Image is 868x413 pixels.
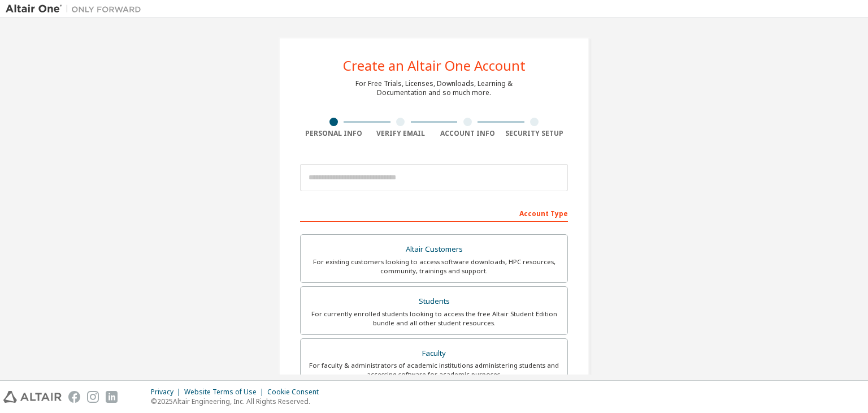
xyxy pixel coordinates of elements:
img: linkedin.svg [106,391,118,403]
div: Altair Customers [307,242,561,257]
div: Website Terms of Use [184,388,267,397]
div: For currently enrolled students looking to access the free Altair Student Edition bundle and all ... [307,309,561,328]
div: Create an Altair One Account [343,59,526,72]
div: Privacy [151,388,184,397]
div: Verify Email [367,129,435,138]
div: For existing customers looking to access software downloads, HPC resources, community, trainings ... [307,257,561,276]
div: For Free Trials, Licenses, Downloads, Learning & Documentation and so much more. [355,79,513,97]
div: Students [307,294,561,309]
div: Account Type [300,204,568,222]
div: Personal Info [300,129,367,138]
img: instagram.svg [87,391,99,403]
img: facebook.svg [68,391,80,403]
div: Faculty [307,346,561,362]
div: Account Info [434,129,501,138]
p: © 2025 Altair Engineering, Inc. All Rights Reserved. [151,397,325,406]
div: Security Setup [501,129,568,138]
img: altair_logo.svg [3,391,62,403]
div: Cookie Consent [267,388,325,397]
img: Altair One [6,3,147,15]
div: For faculty & administrators of academic institutions administering students and accessing softwa... [307,361,561,379]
